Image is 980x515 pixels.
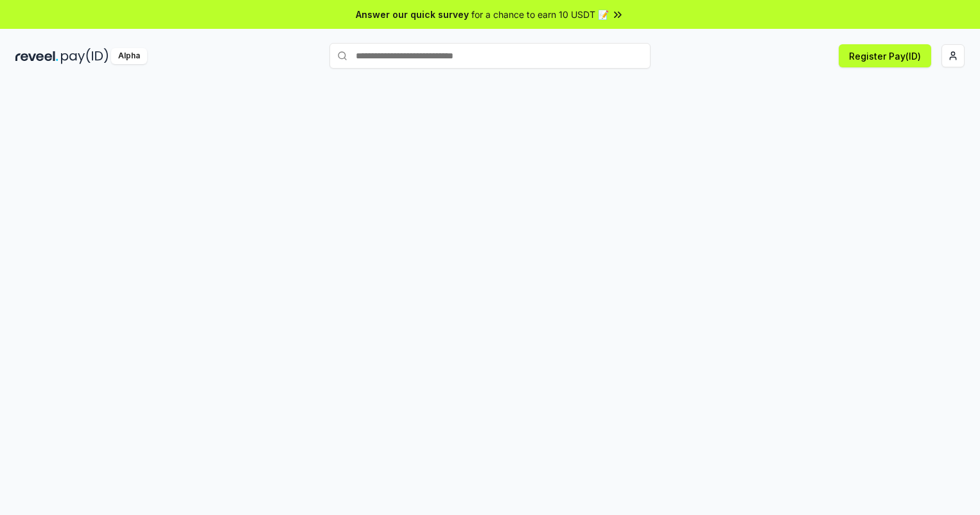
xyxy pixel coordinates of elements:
[61,48,109,64] img: pay_id
[111,48,147,64] div: Alpha
[471,8,609,21] span: for a chance to earn 10 USDT 📝
[15,48,58,64] img: reveel_dark
[839,44,931,67] button: Register Pay(ID)
[356,8,469,21] span: Answer our quick survey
